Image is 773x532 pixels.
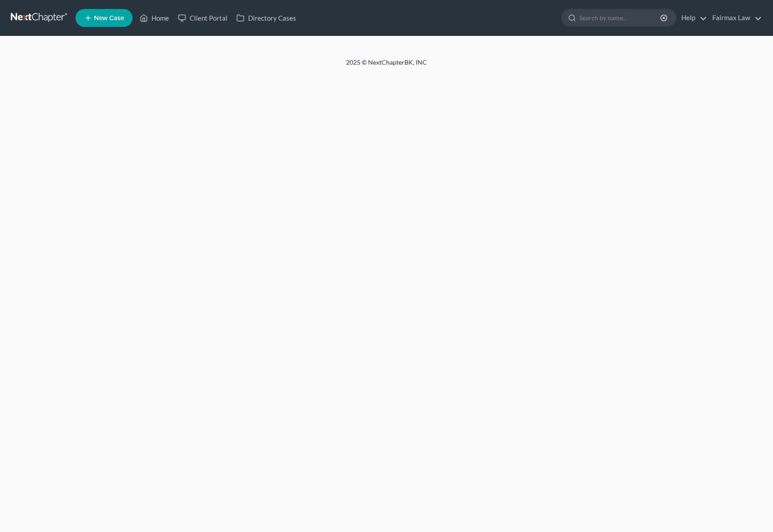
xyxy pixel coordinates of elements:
[677,10,707,26] a: Help
[94,15,124,22] span: New Case
[708,10,762,26] a: Fairmax Law
[135,10,173,26] a: Home
[173,10,232,26] a: Client Portal
[579,9,662,26] input: Search by name...
[130,58,643,74] div: 2025 © NextChapterBK, INC
[232,10,301,26] a: Directory Cases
